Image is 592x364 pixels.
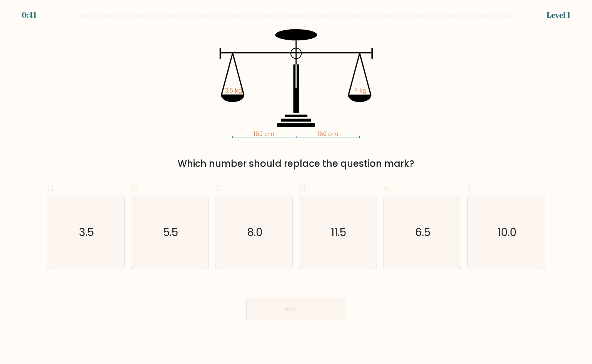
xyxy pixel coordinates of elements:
[253,130,274,138] tspan: 180 cm
[79,224,94,240] text: 3.5
[22,9,37,21] div: 0:41
[355,86,367,95] tspan: ? kg
[383,180,392,195] span: e.
[497,224,517,240] text: 10.0
[547,9,570,21] div: Level 1
[52,157,541,171] div: Which number should replace the question mark?
[47,180,56,195] span: a.
[467,180,473,195] span: f.
[299,180,308,195] span: d.
[331,224,347,240] text: 11.5
[225,86,242,95] tspan: 3.5 kg
[215,180,223,195] span: c.
[317,130,338,138] tspan: 180 cm
[247,224,263,240] text: 8.0
[246,297,346,321] button: Next
[163,224,178,240] text: 5.5
[131,180,140,195] span: b.
[415,224,430,240] text: 6.5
